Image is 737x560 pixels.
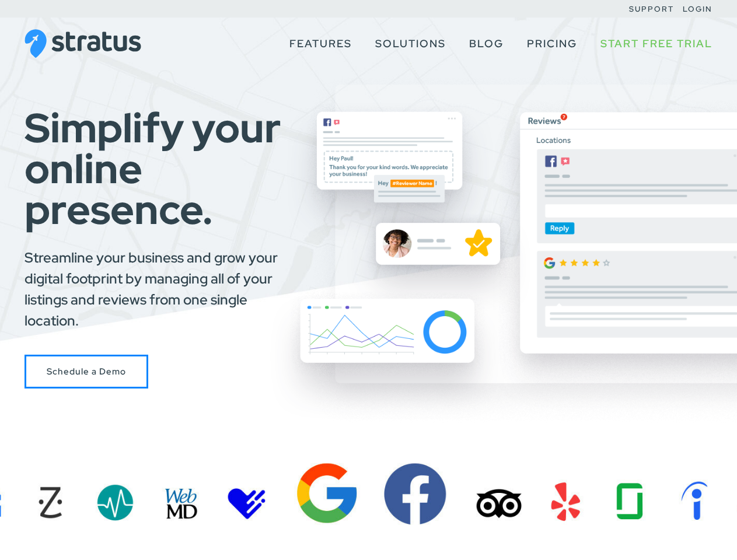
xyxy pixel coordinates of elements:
h1: Simplify your online presence. [25,107,300,230]
a: Support [629,4,674,14]
nav: Primary [278,17,712,70]
p: Streamline your business and grow your digital footprint by managing all of your listings and rev... [25,247,300,331]
img: Stratus [25,29,141,58]
a: Start Free Trial [600,33,712,55]
a: Schedule a Stratus Demo with Us [25,355,148,389]
a: Blog [469,33,504,55]
a: Features [289,33,352,55]
a: Solutions [375,33,446,55]
img: Group of floating boxes showing Stratus features [270,76,737,423]
a: Pricing [527,33,577,55]
a: Login [683,4,712,14]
